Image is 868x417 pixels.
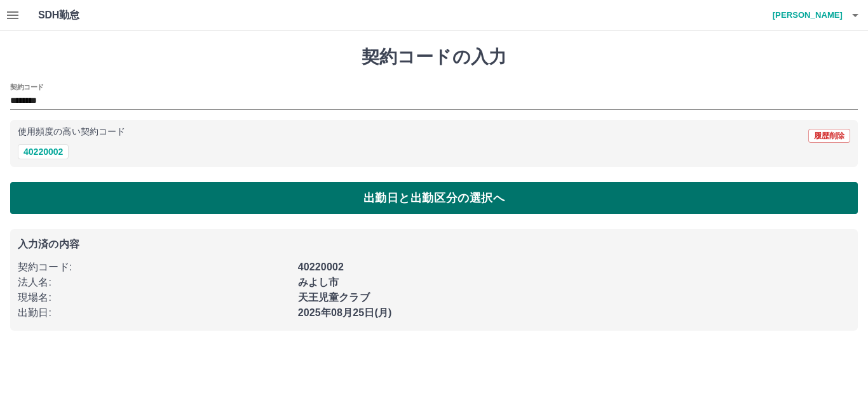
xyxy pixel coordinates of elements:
b: 40220002 [298,261,344,272]
p: 法人名 : [18,275,290,290]
b: 天王児童クラブ [298,292,370,303]
p: 出勤日 : [18,305,290,321]
h1: 契約コードの入力 [10,46,858,68]
button: 履歴削除 [808,129,850,143]
p: 現場名 : [18,290,290,305]
p: 使用頻度の高い契約コード [18,128,125,136]
p: 入力済の内容 [18,239,850,249]
button: 40220002 [18,144,69,159]
b: みよし市 [298,277,339,288]
p: 契約コード : [18,260,290,275]
h2: 契約コード [10,82,44,92]
b: 2025年08月25日(月) [298,307,392,318]
button: 出勤日と出勤区分の選択へ [10,182,858,214]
